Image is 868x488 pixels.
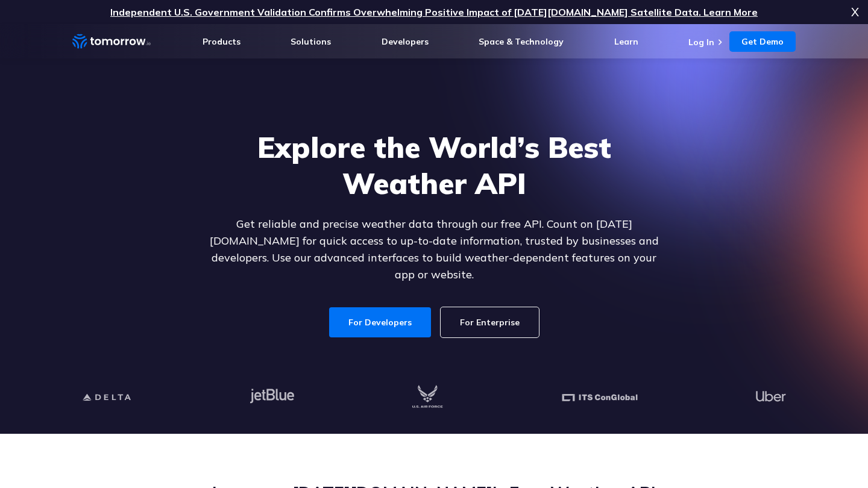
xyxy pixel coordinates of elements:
a: Learn [614,36,638,47]
a: Solutions [291,36,331,47]
a: Home link [72,33,151,51]
h1: Explore the World’s Best Weather API [201,129,667,201]
p: Get reliable and precise weather data through our free API. Count on [DATE][DOMAIN_NAME] for quic... [201,216,667,283]
a: Independent U.S. Government Validation Confirms Overwhelming Positive Impact of [DATE][DOMAIN_NAM... [110,6,758,18]
a: Developers [382,36,429,47]
a: Products [203,36,241,47]
a: Get Demo [729,31,796,52]
a: For Enterprise [441,307,539,337]
a: Log In [688,37,714,48]
a: Space & Technology [479,36,564,47]
a: For Developers [329,307,431,337]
